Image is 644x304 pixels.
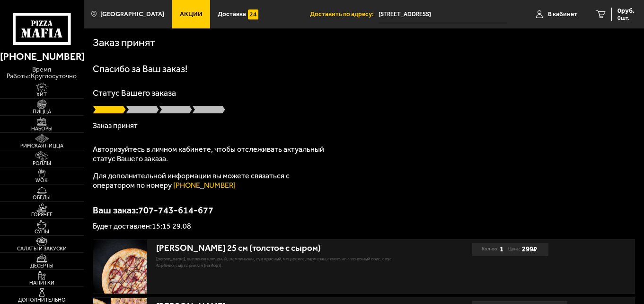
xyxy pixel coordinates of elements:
span: Доставить по адресу: [310,11,379,18]
a: [PHONE_NUMBER] [173,181,236,190]
p: Статус Вашего заказа [93,89,635,97]
p: Авторизуйтесь в личном кабинете, чтобы отслеживать актуальный статус Вашего заказа. [93,145,329,164]
img: 15daf4d41897b9f0e9f617042186c801.svg [248,9,258,19]
span: 0 шт. [618,15,635,21]
p: Для дополнительной информации вы можете связаться с оператором по номеру [93,171,329,190]
b: 299 ₽ [522,245,537,254]
span: Доставка [218,11,246,18]
h1: Заказ принят [93,37,155,48]
span: [GEOGRAPHIC_DATA] [100,11,164,18]
p: [PERSON_NAME], цыпленок копченый, шампиньоны, лук красный, моцарелла, пармезан, сливочно-чесночны... [156,256,410,269]
h1: Спасибо за Ваш заказ! [93,64,635,74]
span: 0 руб. [618,8,635,14]
p: Будет доставлен: 15:15 29.08 [93,222,635,230]
span: Акции [180,11,203,18]
div: [PERSON_NAME] 25 см (толстое с сыром) [156,243,410,254]
div: Кол-во: [482,243,503,256]
span: В кабинет [548,11,577,18]
span: Ленинградская область, Всеволожский район, Заневское городское поселение, Кудрово, Европейский пр... [379,6,507,23]
input: Ваш адрес доставки [379,6,507,23]
span: Цена: [508,243,520,256]
p: Заказ принят [93,122,635,129]
b: 1 [500,243,503,256]
p: Ваш заказ: 707-743-614-677 [93,205,635,215]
